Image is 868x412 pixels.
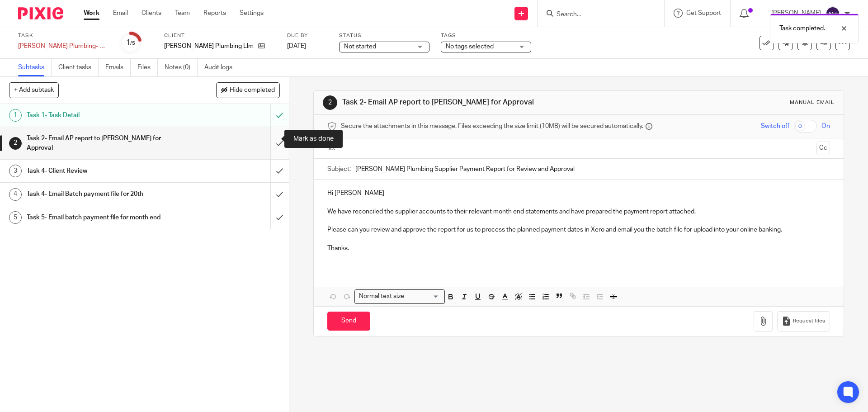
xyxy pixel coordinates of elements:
[287,32,328,39] label: Due by
[354,289,445,303] div: Search for option
[105,59,131,76] a: Emails
[27,187,183,201] h1: Task 4- Email Batch payment file for 20th
[203,9,226,18] a: Reports
[761,122,789,131] span: Switch off
[216,82,280,98] button: Hide completed
[339,32,429,39] label: Status
[9,165,22,177] div: 3
[9,109,22,122] div: 1
[9,82,59,98] button: + Add subtask
[779,24,825,33] p: Task completed.
[327,225,830,234] p: Please can you review and approve the report for us to process the planned payment dates in Xero ...
[27,211,183,224] h1: Task 5- Email batch payment file for month end
[821,122,830,131] span: On
[27,132,183,155] h1: Task 2- Email AP report to [PERSON_NAME] for Approval
[793,317,825,325] span: Request files
[357,292,406,301] span: Normal text size
[27,109,183,122] h1: Task 1- Task Detail
[164,32,276,39] label: Client
[777,311,830,331] button: Request files
[9,188,22,201] div: 4
[165,59,198,76] a: Notes (0)
[790,99,835,106] div: Manual email
[18,32,108,39] label: Task
[27,164,183,178] h1: Task 4- Client Review
[164,42,254,51] p: [PERSON_NAME] Plumbing LImited
[240,9,264,18] a: Settings
[142,9,161,18] a: Clients
[18,59,52,76] a: Subtasks
[137,59,158,76] a: Files
[816,142,830,155] button: Cc
[18,42,108,51] div: Schneider Plumbing- M/E Suppliers Recon
[175,9,190,18] a: Team
[9,137,22,150] div: 2
[287,43,306,49] span: [DATE]
[130,41,135,46] small: /5
[18,42,108,51] div: [PERSON_NAME] Plumbing- M/E Suppliers Recon
[58,59,99,76] a: Client tasks
[230,87,275,94] span: Hide completed
[826,6,840,21] img: svg%3E
[84,9,99,18] a: Work
[327,144,337,153] label: To:
[126,38,135,48] div: 1
[113,9,128,18] a: Email
[344,43,376,50] span: Not started
[327,244,830,253] p: Thanks.
[327,207,830,216] p: We have reconciled the supplier accounts to their relevant month end statements and have prepared...
[18,7,63,19] img: Pixie
[327,165,351,174] label: Subject:
[342,98,598,107] h1: Task 2- Email AP report to [PERSON_NAME] for Approval
[327,189,830,198] p: Hi [PERSON_NAME]
[204,59,239,76] a: Audit logs
[323,95,337,110] div: 2
[341,122,643,131] span: Secure the attachments in this message. Files exceeding the size limit (10MB) will be secured aut...
[327,312,370,331] input: Send
[446,43,494,50] span: No tags selected
[9,211,22,224] div: 5
[407,292,439,301] input: Search for option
